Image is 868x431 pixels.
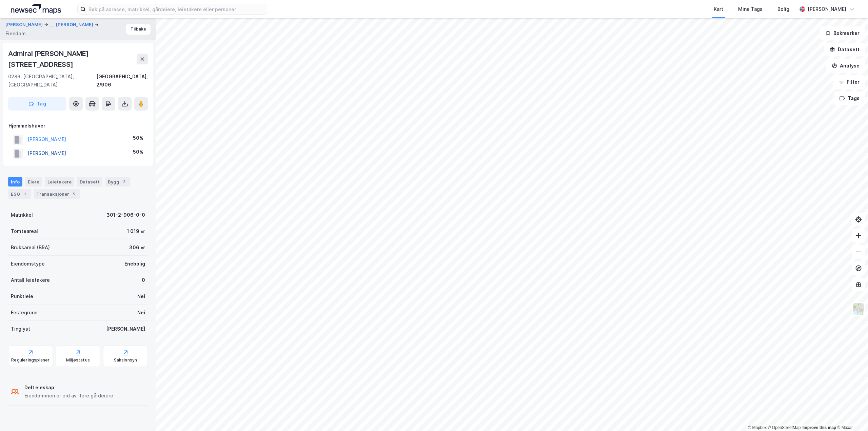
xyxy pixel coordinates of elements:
a: OpenStreetMap [768,425,801,430]
button: [PERSON_NAME] [5,21,44,29]
div: Antall leietakere [11,276,50,284]
div: Bruksareal (BRA) [11,243,50,252]
div: Admiral [PERSON_NAME][STREET_ADDRESS] [8,48,137,70]
img: Z [852,302,865,315]
a: Mapbox [748,425,767,430]
div: Kontrollprogram for chat [834,398,868,431]
div: 2 [121,178,127,185]
a: Improve this map [803,425,836,430]
div: Punktleie [11,292,33,300]
div: Eiendom [5,30,26,38]
div: Tomteareal [11,227,38,235]
button: Tags [834,92,865,105]
div: Mine Tags [738,5,763,13]
div: Eiendommen er eid av flere gårdeiere [24,392,113,400]
div: Bolig [777,5,789,13]
div: 301-2-906-0-0 [106,211,145,219]
div: Nei [137,309,145,317]
button: Bokmerker [820,26,865,40]
div: Bygg [105,177,130,187]
input: Søk på adresse, matrikkel, gårdeiere, leietakere eller personer [86,4,267,14]
div: Enebolig [124,260,145,268]
div: Leietakere [45,177,74,187]
div: [PERSON_NAME] [106,325,145,333]
div: Kart [714,5,723,13]
div: [PERSON_NAME] [808,5,846,13]
img: logo.a4113a55bc3d86da70a041830d287a7e.svg [11,4,61,14]
div: 1 019 ㎡ [127,227,145,235]
div: ... [49,21,53,29]
div: Reguleringsplaner [11,357,50,363]
div: Nei [137,292,145,300]
button: Datasett [824,43,865,56]
div: Festegrunn [11,309,37,317]
div: 50% [133,134,143,142]
button: Analyse [826,59,865,73]
div: Info [8,177,22,187]
div: Tinglyst [11,325,30,333]
button: Tag [8,97,66,111]
div: 5 [71,191,77,197]
button: Filter [833,75,865,89]
button: [PERSON_NAME] [56,21,95,28]
button: Tilbake [126,24,151,35]
div: Miljøstatus [66,357,90,363]
div: Matrikkel [11,211,33,219]
div: Datasett [77,177,102,187]
div: Saksinnsyn [114,357,137,363]
iframe: Chat Widget [834,398,868,431]
div: 0 [142,276,145,284]
div: 0286, [GEOGRAPHIC_DATA], [GEOGRAPHIC_DATA] [8,73,96,89]
div: 306 ㎡ [129,243,145,252]
div: Eiendomstype [11,260,45,268]
div: 1 [21,191,28,197]
div: Eiere [25,177,42,187]
div: [GEOGRAPHIC_DATA], 2/906 [96,73,148,89]
div: ESG [8,189,31,199]
div: Transaksjoner [34,189,80,199]
div: 50% [133,148,143,156]
div: Delt eieskap [24,384,113,392]
div: Hjemmelshaver [8,122,147,130]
